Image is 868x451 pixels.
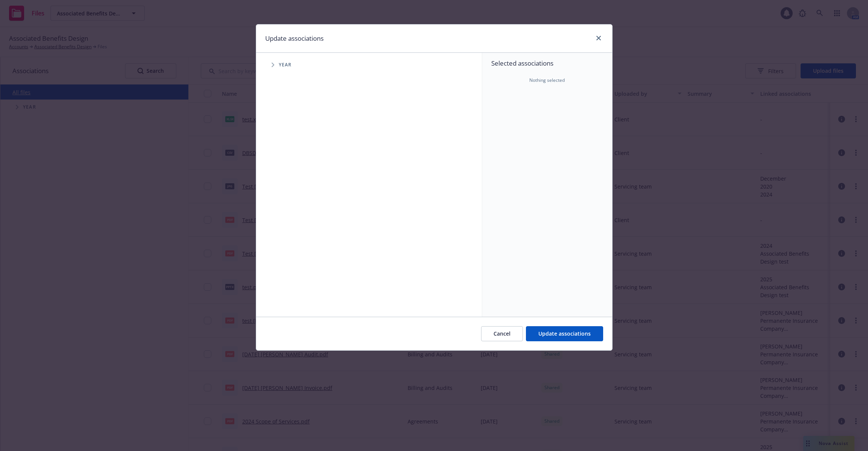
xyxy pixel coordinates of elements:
[265,34,324,43] h1: Update associations
[538,330,591,337] span: Update associations
[279,63,292,67] span: Year
[529,77,565,84] span: Nothing selected
[491,59,603,68] span: Selected associations
[494,330,510,337] span: Cancel
[256,57,482,72] div: Tree Example
[481,326,523,341] button: Cancel
[594,34,603,43] a: close
[526,326,603,341] button: Update associations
